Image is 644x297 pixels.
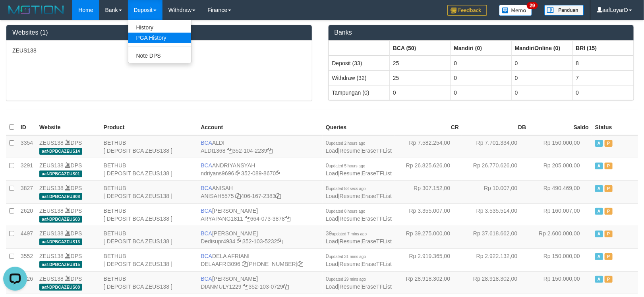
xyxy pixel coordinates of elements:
[395,226,462,248] td: Rp 39.275.000,00
[462,135,529,158] td: Rp 7.701.334,00
[201,162,212,169] span: BCA
[462,226,529,248] td: Rp 37.618.662,00
[529,271,592,294] td: Rp 150.000,00
[329,141,366,146] span: updated 2 hours ago
[572,70,634,85] td: 7
[362,238,392,245] a: EraseTFList
[605,208,613,215] span: Paused
[36,248,101,271] td: DPS
[17,203,36,226] td: 2620
[329,209,366,214] span: updated 8 hours ago
[326,148,338,154] a: Load
[512,85,573,100] td: 0
[395,181,462,203] td: Rp 307.152,00
[329,164,366,168] span: updated 5 hours ago
[36,203,101,226] td: DPS
[395,135,462,158] td: Rp 7.582.254,00
[285,215,290,222] a: Copy 6640733878 to clipboard
[39,284,82,291] span: aaf-DPBCAZEUS08
[462,248,529,271] td: Rp 2.922.132,00
[39,276,64,282] a: ZEUS138
[36,271,101,294] td: DPS
[277,238,283,245] a: Copy 3521035232 to clipboard
[39,171,82,177] span: aaf-DPBCAZEUS01
[197,158,323,181] td: ANDRIYANSYAH 352-089-8670
[326,253,392,267] span: | |
[201,193,234,199] a: ANISAH5575
[340,215,360,222] a: Resume
[462,120,529,135] th: DB
[39,162,64,169] a: ZEUS138
[326,253,366,259] span: 0
[326,140,366,146] span: 0
[447,5,487,16] img: Feedback.jpg
[39,208,64,214] a: ZEUS138
[362,148,392,154] a: EraseTFList
[326,230,367,237] span: 39
[101,203,198,226] td: BETHUB [ DEPOSIT BCA ZEUS138 ]
[326,276,366,282] span: 0
[237,238,242,245] a: Copy Dedisupr4934 to clipboard
[572,85,634,100] td: 0
[36,135,101,158] td: DPS
[201,238,235,245] a: Dedisupr4934
[197,226,323,248] td: [PERSON_NAME] 352-103-5232
[329,254,366,259] span: updated 31 mins ago
[595,140,603,147] span: Active
[462,203,529,226] td: Rp 3.535.514,00
[340,170,360,177] a: Resume
[17,120,36,135] th: ID
[201,185,212,191] span: BCA
[326,283,338,290] a: Load
[197,203,323,226] td: [PERSON_NAME] 664-073-3878
[276,193,281,199] a: Copy 4061672383 to clipboard
[390,70,451,85] td: 25
[101,181,198,203] td: BETHUB [ DEPOSIT BCA ZEUS138 ]
[197,271,323,294] td: [PERSON_NAME] 352-103-0729
[329,186,366,191] span: updated 53 secs ago
[236,170,241,177] a: Copy ndriyans9696 to clipboard
[197,181,323,203] td: ANISAH 406-167-2383
[395,203,462,226] td: Rp 3.355.007,00
[605,163,613,169] span: Paused
[17,135,36,158] td: 3354
[128,33,191,43] a: PGA History
[326,162,392,177] span: | |
[390,85,451,100] td: 0
[326,185,392,199] span: | |
[101,271,198,294] td: BETHUB [ DEPOSIT BCA ZEUS138 ]
[245,215,250,222] a: Copy ARYAPANG1811 to clipboard
[201,148,225,154] a: ALDI1368
[592,120,638,135] th: Status
[276,170,281,177] a: Copy 3520898670 to clipboard
[499,5,532,16] img: Button%20Memo.svg
[340,148,360,154] a: Resume
[201,283,241,290] a: DIANMULY1229
[326,230,392,245] span: | |
[201,253,212,259] span: BCA
[572,56,634,71] td: 8
[101,248,198,271] td: BETHUB [ DEPOSIT BCA ZEUS138 ]
[326,193,338,199] a: Load
[17,248,36,271] td: 3552
[340,193,360,199] a: Resume
[362,261,392,267] a: EraseTFList
[201,140,212,146] span: BCA
[395,120,462,135] th: CR
[595,253,603,260] span: Active
[197,120,323,135] th: Account
[12,47,306,54] p: ZEUS138
[17,158,36,181] td: 3291
[326,170,338,177] a: Load
[197,248,323,271] td: DELA AFRIANI [PHONE_NUMBER]
[329,56,390,71] td: Deposit (33)
[595,163,603,169] span: Active
[605,253,613,260] span: Paused
[605,231,613,237] span: Paused
[17,226,36,248] td: 4497
[362,193,392,199] a: EraseTFList
[529,120,592,135] th: Saldo
[17,181,36,203] td: 3827
[3,3,27,27] button: Open LiveChat chat widget
[340,261,360,267] a: Resume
